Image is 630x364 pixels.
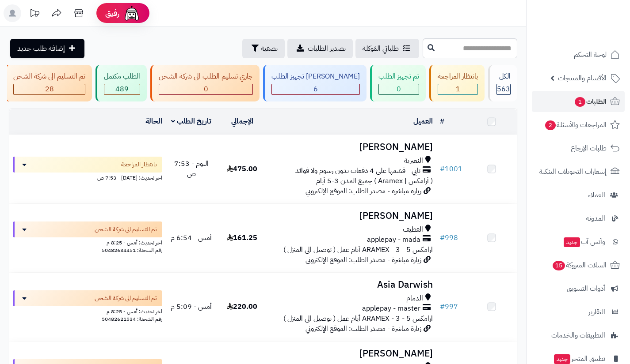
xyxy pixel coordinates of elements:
[397,84,401,94] span: 0
[440,301,458,312] a: #997
[149,65,261,101] a: جاري تسليم الطلب الى شركة الشحن 0
[367,235,420,245] span: applepay - mada
[271,280,433,290] h3: Asia Darwish
[227,301,257,312] span: 220.00
[532,325,625,346] a: التطبيقات والخدمات
[497,84,510,94] span: 563
[440,233,458,243] a: #998
[316,176,433,186] span: ( أرامكس | Aramex ) جميع المدن 3-5 أيام
[532,255,625,276] a: السلات المتروكة15
[574,95,607,108] span: الطلبات
[379,84,419,94] div: 0
[227,164,257,174] span: 475.00
[102,246,162,254] span: رقم الشحنة: 50482634451
[532,114,625,135] a: المراجعات والأسئلة2
[404,156,423,166] span: النعيرية
[532,278,625,299] a: أدوات التسويق
[438,84,477,94] div: 1
[242,39,285,58] button: تصفية
[159,71,253,82] div: جاري تسليم الطلب الى شركة الشحن
[13,306,162,315] div: اخر تحديث: أمس - 8:25 م
[440,164,462,174] a: #1001
[13,237,162,247] div: اخر تحديث: أمس - 8:25 م
[440,301,445,312] span: #
[145,116,162,127] a: الحالة
[575,97,585,107] span: 1
[554,354,570,364] span: جديد
[305,186,421,196] span: زيارة مباشرة - مصدر الطلب: الموقع الإلكتروني
[94,65,149,101] a: الطلب مكتمل 489
[123,4,141,22] img: ai-face.png
[95,294,157,303] span: تم التسليم الى شركة الشحن
[171,116,211,127] a: تاريخ الطلب
[261,43,278,54] span: تصفية
[295,166,420,176] span: تابي - قسّمها على 4 دفعات بدون رسوم ولا فوائد
[287,39,353,58] a: تصدير الطلبات
[271,142,433,152] h3: [PERSON_NAME]
[313,84,318,94] span: 6
[438,71,478,82] div: بانتظار المراجعة
[440,116,444,127] a: #
[105,8,119,19] span: رفيق
[363,43,399,54] span: طلباتي المُوكلة
[23,4,46,24] a: تحديثات المنصة
[231,116,253,127] a: الإجمالي
[552,259,607,271] span: السلات المتروكة
[496,71,511,82] div: الكل
[532,44,625,65] a: لوحة التحكم
[204,84,208,94] span: 0
[17,43,65,54] span: إضافة طلب جديد
[551,329,605,341] span: التطبيقات والخدمات
[227,233,257,243] span: 161.25
[413,116,433,127] a: العميل
[271,211,433,221] h3: [PERSON_NAME]
[486,65,519,101] a: الكل563
[3,65,94,101] a: تم التسليم الى شركة الشحن 28
[532,161,625,182] a: إشعارات التحويلات البنكية
[532,138,625,159] a: طلبات الإرجاع
[567,282,605,295] span: أدوات التسويق
[368,65,428,101] a: تم تجهيز الطلب 0
[563,236,605,248] span: وآتس آب
[159,84,252,94] div: 0
[403,225,423,235] span: القطيف
[283,313,433,324] span: ارامكس ARAMEX - 3 - 5 أيام عمل ( توصيل الى المنزل )
[532,91,625,112] a: الطلبات1
[532,231,625,252] a: وآتس آبجديد
[571,142,607,154] span: طلبات الإرجاع
[574,49,607,61] span: لوحة التحكم
[406,293,423,304] span: الدمام
[586,212,605,225] span: المدونة
[532,184,625,206] a: العملاء
[13,173,162,182] div: اخر تحديث: [DATE] - 7:53 ص
[261,65,368,101] a: [PERSON_NAME] تجهيز الطلب 6
[174,158,209,179] span: اليوم - 7:53 ص
[378,71,419,82] div: تم تجهيز الطلب
[544,119,607,131] span: المراجعات والأسئلة
[104,71,140,82] div: الطلب مكتمل
[532,301,625,323] a: التقارير
[308,43,346,54] span: تصدير الطلبات
[171,233,212,243] span: أمس - 6:54 م
[305,255,421,265] span: زيارة مباشرة - مصدر الطلب: الموقع الإلكتروني
[102,315,162,323] span: رقم الشحنة: 50482621534
[553,261,565,270] span: 15
[588,306,605,318] span: التقارير
[10,39,84,58] a: إضافة طلب جديد
[362,304,420,314] span: applepay - master
[428,65,486,101] a: بانتظار المراجعة 1
[104,84,140,94] div: 489
[545,120,556,130] span: 2
[355,39,419,58] a: طلباتي المُوكلة
[305,323,421,334] span: زيارة مباشرة - مصدر الطلب: الموقع الإلكتروني
[440,233,445,243] span: #
[271,71,360,82] div: [PERSON_NAME] تجهيز الطلب
[95,225,157,234] span: تم التسليم الى شركة الشحن
[13,71,85,82] div: تم التسليم الى شركة الشحن
[283,244,433,255] span: ارامكس ARAMEX - 3 - 5 أيام عمل ( توصيل الى المنزل )
[115,84,129,94] span: 489
[272,84,359,94] div: 6
[588,189,605,201] span: العملاء
[171,301,212,312] span: أمس - 5:09 م
[456,84,460,94] span: 1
